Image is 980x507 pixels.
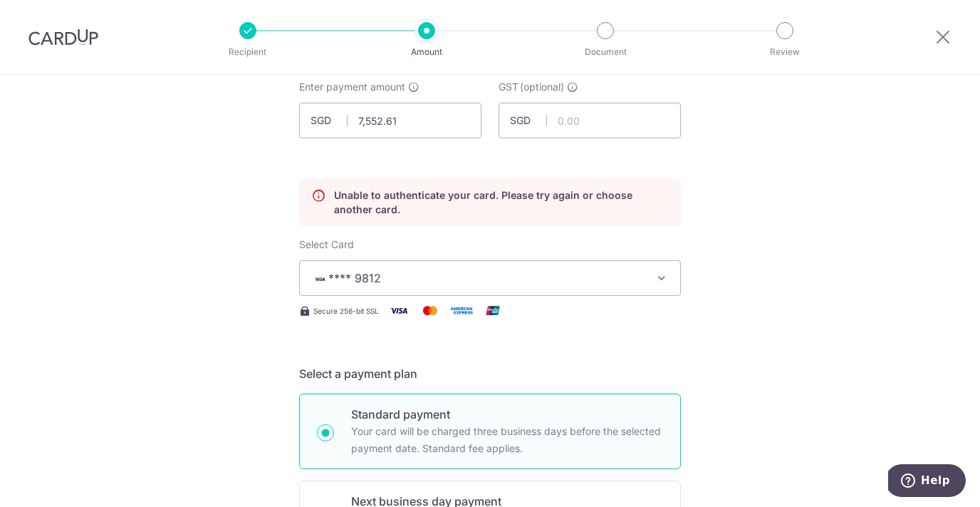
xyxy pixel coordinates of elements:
span: translation missing: en.payables.payment_networks.credit_card.summary.labels.select_card [299,238,354,250]
img: VISA [311,274,328,284]
p: Document [553,45,658,59]
img: CardUp [28,29,98,46]
span: (optional) [520,80,564,94]
span: Enter payment amount [299,80,405,94]
p: Review [732,45,838,59]
input: 0.00 [499,103,681,138]
span: SGD [311,113,348,128]
p: Your card will be charged three business days before the selected payment date. Standard fee appl... [351,423,663,457]
span: GST [499,80,518,94]
h5: Select a payment plan [299,365,681,382]
iframe: Opens a widget where you can find more information [888,464,966,500]
img: Mastercard [416,302,444,319]
span: Secure 256-bit SSL [313,305,379,317]
p: Recipient [195,45,301,59]
img: American Express [447,302,476,319]
p: Standard payment [351,406,663,423]
p: Amount [374,45,479,59]
span: SGD [510,113,547,128]
p: Unable to authenticate your card. Please try again or choose another card. [334,188,669,217]
img: Visa [385,302,413,319]
input: 0.00 [299,103,481,138]
img: Union Pay [479,302,507,319]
